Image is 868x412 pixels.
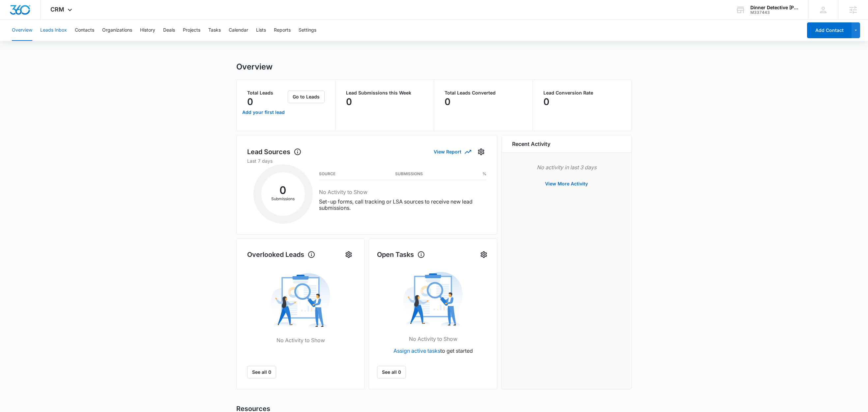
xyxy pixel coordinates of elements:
[241,104,286,120] a: Add your first lead
[247,157,486,164] p: Last 7 days
[319,199,486,211] p: Set-up forms, call tracking or LSA sources to receive new lead submissions.
[393,347,473,355] p: to get started
[377,250,425,260] h1: Open Tasks
[261,196,305,202] p: Submissions
[750,10,798,15] div: account id
[50,6,64,13] span: CRM
[247,366,276,378] button: See all 0
[476,147,486,157] button: Settings
[247,96,253,107] p: 0
[393,347,440,354] a: Assign active tasks
[163,20,175,41] button: Deals
[236,62,273,72] h1: Overview
[274,20,291,41] button: Reports
[395,172,423,176] h3: Submissions
[538,176,594,192] button: View More Activity
[807,22,852,38] button: Add Contact
[319,172,335,176] h3: Source
[256,20,266,41] button: Lists
[40,20,67,41] button: Leads Inbox
[478,249,489,260] button: Settings
[183,20,200,41] button: Projects
[261,186,305,195] h2: 0
[299,20,316,41] button: Settings
[247,147,302,157] h1: Lead Sources
[75,20,94,41] button: Contacts
[208,20,221,41] button: Tasks
[229,20,248,41] button: Calendar
[512,163,621,171] p: No activity in last 3 days
[434,146,471,157] button: View Report
[12,20,32,41] button: Overview
[346,91,423,95] p: Lead Submissions this Week
[543,96,549,107] p: 0
[346,96,352,107] p: 0
[247,250,315,260] h1: Overlooked Leads
[319,188,486,196] h3: No Activity to Show
[288,91,325,103] button: Go to Leads
[247,91,286,95] p: Total Leads
[276,336,325,344] p: No Activity to Show
[750,5,798,10] div: account name
[140,20,155,41] button: History
[343,249,354,260] button: Settings
[543,91,621,95] p: Lead Conversion Rate
[445,96,450,107] p: 0
[102,20,132,41] button: Organizations
[288,94,325,99] a: Go to Leads
[377,366,406,378] a: See all 0
[482,172,486,176] h3: %
[445,91,522,95] p: Total Leads Converted
[409,335,457,343] p: No Activity to Show
[512,140,550,148] h6: Recent Activity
